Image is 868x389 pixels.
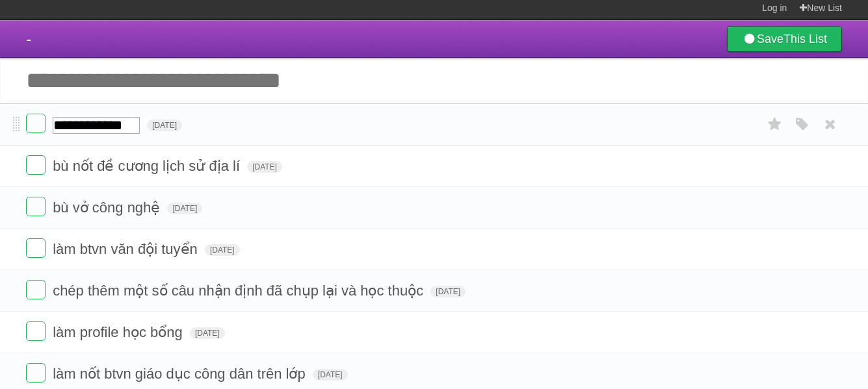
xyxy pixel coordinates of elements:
[167,203,202,214] span: [DATE]
[53,158,243,174] span: bù nốt đề cương lịch sử địa lí
[727,26,842,52] a: SaveThis List
[26,30,31,47] span: -
[53,199,163,216] span: bù vở công nghệ
[26,155,46,175] label: Done
[26,321,46,341] label: Done
[26,280,46,299] label: Done
[247,161,282,173] span: [DATE]
[26,363,46,383] label: Done
[26,238,46,258] label: Done
[205,244,240,256] span: [DATE]
[53,282,427,299] span: chép thêm một số câu nhận định đã chụp lại và học thuộc
[53,324,186,340] span: làm profile học bổng
[313,369,348,381] span: [DATE]
[430,286,466,297] span: [DATE]
[190,327,225,339] span: [DATE]
[26,114,46,133] label: Done
[763,114,787,135] label: Star task
[783,32,827,45] b: This List
[53,241,201,257] span: làm btvn văn đội tuyển
[147,119,182,131] span: [DATE]
[26,197,46,216] label: Done
[53,366,309,382] span: làm nốt btvn giáo dục công dân trên lớp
